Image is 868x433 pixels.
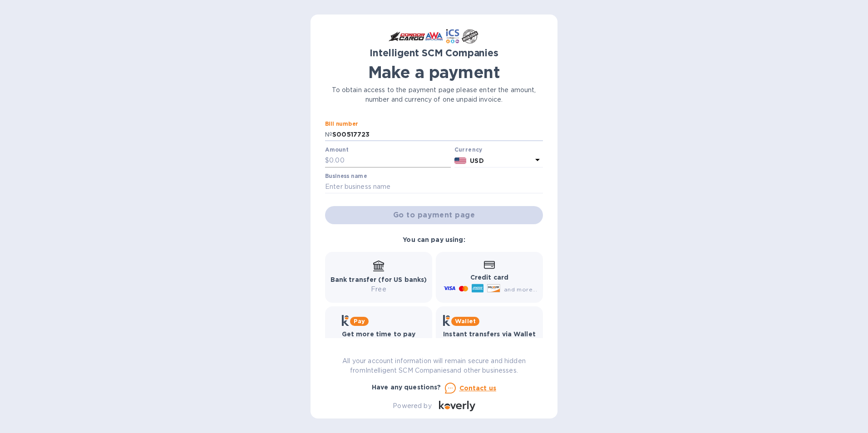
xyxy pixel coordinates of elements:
b: USD [470,157,483,164]
img: USD [454,157,467,164]
input: 0.00 [329,154,451,167]
h1: Make a payment [325,63,543,82]
u: Contact us [459,384,497,392]
input: Enter bill number [332,128,543,142]
b: Get more time to pay [342,330,416,338]
p: № [325,130,332,139]
p: Free [330,285,427,294]
p: To obtain access to the payment page please enter the amount, number and currency of one unpaid i... [325,85,543,104]
label: Bill number [325,121,358,127]
b: Credit card [470,274,508,281]
label: Business name [325,173,367,179]
b: Intelligent SCM Companies [370,47,498,59]
b: Bank transfer (for US banks) [330,276,427,283]
span: and more... [504,286,537,293]
p: $ [325,156,329,165]
p: All your account information will remain secure and hidden from Intelligent SCM Companies and oth... [325,356,543,375]
b: Have any questions? [372,384,441,391]
b: Instant transfers via Wallet [443,330,536,338]
input: Enter business name [325,180,543,194]
p: Powered by [393,401,431,411]
b: Currency [454,146,483,153]
b: Pay [354,318,365,325]
label: Amount [325,148,348,153]
b: You can pay using: [403,236,465,243]
b: Wallet [455,318,476,325]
